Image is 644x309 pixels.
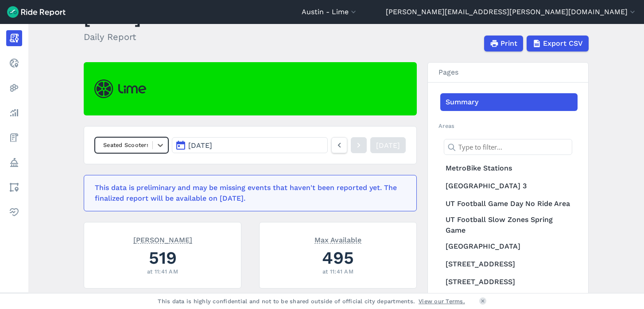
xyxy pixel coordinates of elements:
a: Heatmaps [6,80,22,96]
img: Lime [94,79,146,98]
a: [GEOGRAPHIC_DATA] 3 [440,177,578,195]
button: [PERSON_NAME][EMAIL_ADDRESS][PERSON_NAME][DOMAIN_NAME] [386,7,637,17]
button: Austin - Lime [302,7,358,17]
h2: Areas [438,122,578,130]
a: [STREET_ADDRESS] [440,255,578,273]
span: [PERSON_NAME] [133,235,192,244]
a: Fees [6,130,22,146]
a: Health [6,204,22,220]
span: [DATE] [188,141,212,150]
a: Realtime [6,55,22,71]
a: UT Football Game Day No Ride Area [440,195,578,213]
a: [STREET_ADDRESS] [440,273,578,291]
h3: Pages [428,63,588,83]
div: at 11:41 AM [270,267,406,276]
div: 519 [95,246,230,270]
input: Type to filter... [444,139,572,155]
button: [DATE] [172,137,328,153]
a: View our Terms. [419,297,465,305]
a: Policy [6,154,22,170]
div: 495 [270,246,406,270]
a: Report [6,30,22,46]
a: Areas [6,179,22,195]
span: Max Available [314,235,361,244]
a: UT Football Slow Zones Spring Game [440,213,578,238]
span: Export CSV [543,38,583,49]
a: [DATE] [370,137,406,153]
span: Print [500,38,517,49]
img: Ride Report [7,6,66,18]
a: MetroBike Stations [440,159,578,177]
button: Export CSV [527,36,589,51]
a: Summary [440,93,578,111]
div: at 11:41 AM [95,267,230,276]
a: Analyze [6,105,22,121]
button: Print [484,36,523,51]
a: [GEOGRAPHIC_DATA] [440,238,578,255]
h2: Daily Report [84,30,141,44]
div: This data is preliminary and may be missing events that haven't been reported yet. The finalized ... [95,182,400,204]
a: [STREET_ADDRESS] [440,291,578,309]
